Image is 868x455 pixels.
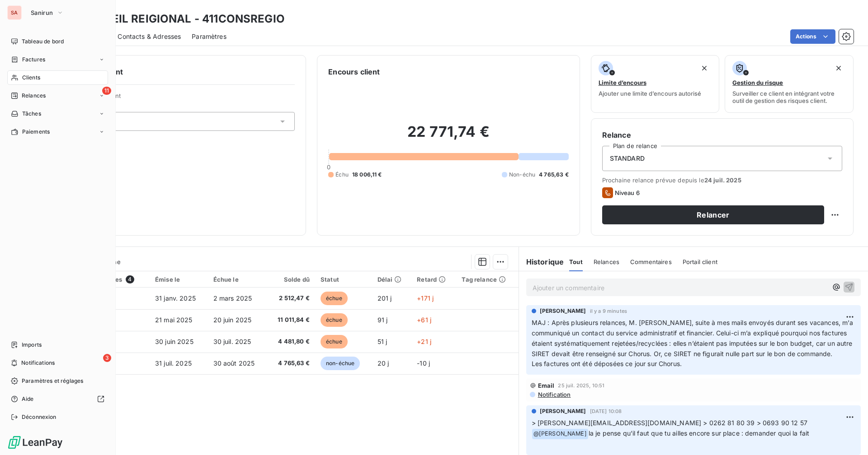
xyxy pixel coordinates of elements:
[22,92,46,100] span: Relances
[155,276,203,283] div: Émise le
[519,256,564,267] h6: Historique
[272,294,310,303] span: 2 512,47 €
[7,52,108,67] a: Factures
[22,128,50,136] span: Paiements
[321,313,348,327] span: échue
[615,189,640,196] span: Niveau 6
[55,66,295,77] h6: Informations client
[539,171,569,179] span: 4 765,63 €
[683,258,717,265] span: Portail client
[377,338,387,345] span: 51 j
[272,359,310,368] span: 4 765,63 €
[7,338,108,352] a: Imports
[22,341,42,349] span: Imports
[589,429,810,437] span: la je pense qu'il faut que tu ailles encore sur place : demander quoi la fait
[321,335,348,348] span: échue
[509,171,535,179] span: Non-échu
[599,90,701,97] span: Ajouter une limite d’encours autorisé
[732,90,846,104] span: Surveiller ce client en intégrant votre outil de gestion des risques client.
[558,383,604,388] span: 25 juil. 2025, 10:51
[7,374,108,388] a: Paramètres et réglages
[102,87,111,95] span: 11
[417,316,431,324] span: +61 j
[272,316,310,325] span: 11 011,84 €
[538,382,555,389] span: Email
[377,276,406,283] div: Délai
[126,275,134,283] span: 4
[272,337,310,346] span: 4 481,80 €
[335,171,349,179] span: Échu
[213,276,262,283] div: Échue le
[790,29,835,44] button: Actions
[602,205,824,224] button: Relancer
[591,55,720,113] button: Limite d’encoursAjouter une limite d’encours autorisé
[377,294,392,302] span: 201 j
[213,316,252,324] span: 20 juin 2025
[532,360,682,367] span: Les factures ont été déposées ce jour sur Chorus.
[532,319,855,357] span: MAJ : Après plusieurs relances, M. [PERSON_NAME], suite à mes mails envoyés durant ses vacances, ...
[377,316,388,324] span: 91 j
[630,258,672,265] span: Commentaires
[594,258,619,265] span: Relances
[7,88,108,103] a: 11Relances
[31,9,53,16] span: Sanirun
[352,171,382,179] span: 18 006,11 €
[417,338,431,345] span: +21 j
[732,79,783,86] span: Gestion du risque
[837,424,859,446] iframe: Intercom live chat
[22,377,83,385] span: Paramètres et réglages
[532,419,807,427] span: > [PERSON_NAME][EMAIL_ADDRESS][DOMAIN_NAME] > 0262 81 80 39 > 0693 90 12 57
[213,359,255,367] span: 30 août 2025
[532,429,588,439] span: @ [PERSON_NAME]
[704,176,741,184] span: 24 juil. 2025
[602,176,842,184] span: Prochaine relance prévue depuis le
[569,258,583,265] span: Tout
[80,11,285,27] h3: CONSEIL REIGIONAL - 411CONSREGIO
[417,276,451,283] div: Retard
[22,56,45,64] span: Factures
[7,125,108,139] a: Paiements
[22,37,64,46] span: Tableau de bord
[155,359,192,367] span: 31 juil. 2025
[540,307,586,315] span: [PERSON_NAME]
[328,123,568,150] h2: 22 771,74 €
[321,292,348,305] span: échue
[590,409,622,414] span: [DATE] 10:08
[22,110,41,118] span: Tâches
[327,163,330,171] span: 0
[155,316,193,324] span: 21 mai 2025
[328,66,380,77] h6: Encours client
[7,392,108,406] a: Aide
[537,391,571,398] span: Notification
[155,294,196,302] span: 31 janv. 2025
[213,294,252,302] span: 2 mars 2025
[377,359,389,367] span: 20 j
[155,338,193,345] span: 30 juin 2025
[7,435,63,450] img: Logo LeanPay
[103,354,111,362] span: 3
[7,107,108,121] a: Tâches
[192,32,226,41] span: Paramètres
[7,5,22,20] div: SA
[602,130,842,140] h6: Relance
[21,359,55,367] span: Notifications
[610,154,645,163] span: STANDARD
[22,74,40,82] span: Clients
[73,92,295,105] span: Propriétés Client
[22,395,34,403] span: Aide
[213,338,251,345] span: 30 juil. 2025
[540,407,586,415] span: [PERSON_NAME]
[417,294,434,302] span: +171 j
[272,276,310,283] div: Solde dû
[417,359,430,367] span: -10 j
[590,308,627,314] span: il y a 9 minutes
[7,34,108,49] a: Tableau de bord
[321,357,360,370] span: non-échue
[7,70,108,85] a: Clients
[321,276,367,283] div: Statut
[118,32,181,41] span: Contacts & Adresses
[725,55,854,113] button: Gestion du risqueSurveiller ce client en intégrant votre outil de gestion des risques client.
[462,276,513,283] div: Tag relance
[22,413,57,421] span: Déconnexion
[599,79,646,86] span: Limite d’encours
